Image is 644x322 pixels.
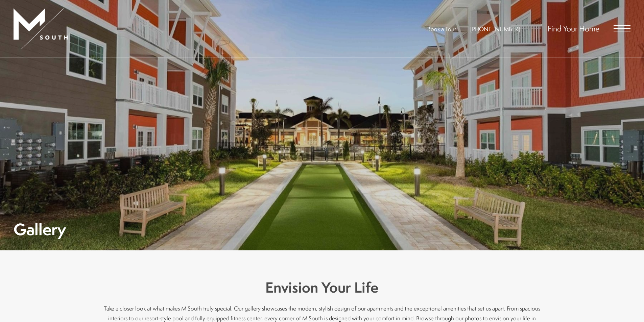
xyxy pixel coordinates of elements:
a: Call Us at 813-570-8014 [470,25,520,33]
img: MSouth [14,8,68,49]
span: [PHONE_NUMBER] [470,25,520,33]
a: Book a Tour [427,25,456,33]
h3: Envision Your Life [102,277,542,298]
button: Open Menu [614,25,630,31]
a: Find Your Home [548,23,599,34]
h1: Gallery [14,222,66,237]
